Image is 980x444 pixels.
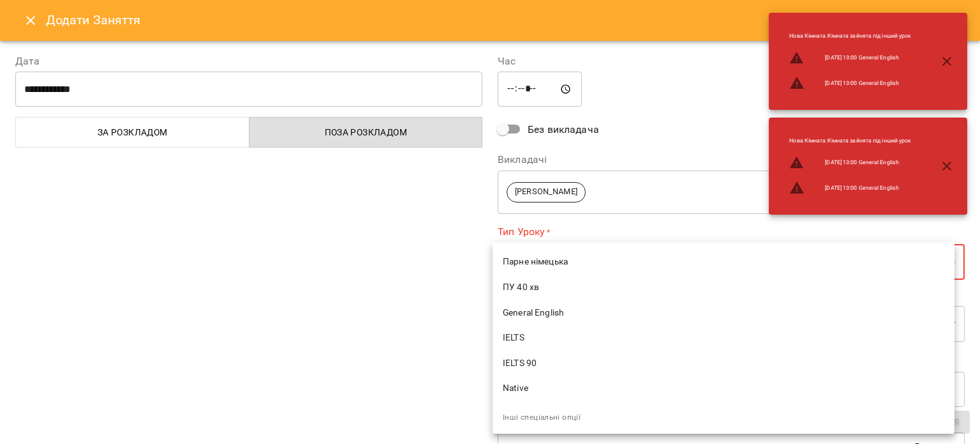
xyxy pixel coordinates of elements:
span: Парне німецька [503,256,944,268]
span: General English [503,307,944,319]
span: ПУ 40 хв [503,281,944,294]
li: [DATE] 13:00 General English [779,175,921,201]
span: Інші спеціальні опції [503,413,581,422]
span: IELTS [503,332,944,344]
li: Нова Кімната : Кімната зайнята під інший урок [779,27,921,45]
span: Native [503,382,944,395]
li: Нова Кімната : Кімната зайнята під інший урок [779,132,921,150]
span: IELTS 90 [503,357,944,370]
li: [DATE] 13:00 General English [779,150,921,176]
li: [DATE] 13:00 General English [779,45,921,71]
li: [DATE] 13:00 General English [779,70,921,96]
